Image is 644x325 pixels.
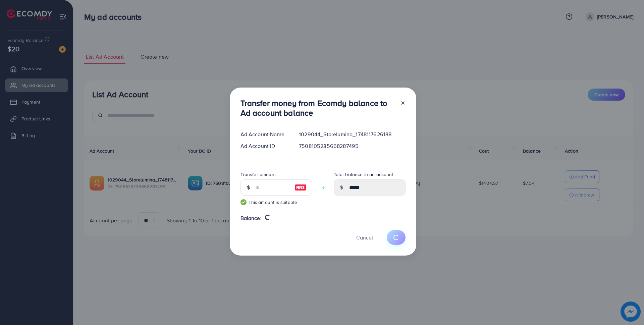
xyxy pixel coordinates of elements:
[235,142,294,150] div: Ad Account ID
[356,234,373,241] span: Cancel
[334,171,393,178] label: Total balance in ad account
[240,199,312,206] small: This amount is suitable
[293,142,411,150] div: 7508105235668287495
[240,171,276,178] label: Transfer amount
[240,98,395,118] h3: Transfer money from Ecomdy balance to Ad account balance
[240,199,247,205] img: guide
[235,130,294,138] div: Ad Account Name
[293,130,411,138] div: 1029044_Storelumina_1748117626138
[348,230,381,245] button: Cancel
[294,183,307,192] img: image
[240,214,262,222] span: Balance:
